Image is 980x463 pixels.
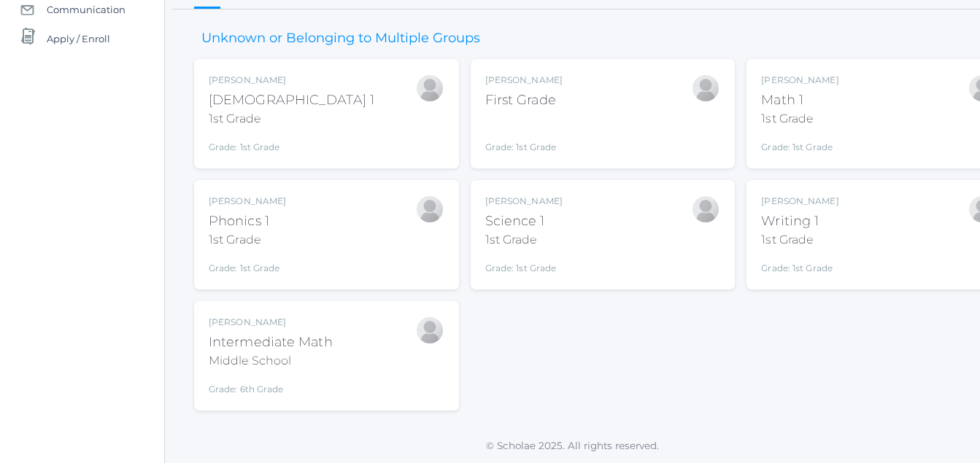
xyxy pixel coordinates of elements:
[209,332,333,352] div: Intermediate Math
[209,254,286,275] div: Grade: 1st Grade
[761,74,838,87] div: [PERSON_NAME]
[761,195,838,208] div: [PERSON_NAME]
[209,231,286,249] div: 1st Grade
[761,90,838,110] div: Math 1
[209,211,286,231] div: Phonics 1
[485,116,563,154] div: Grade: 1st Grade
[415,316,444,345] div: Bonnie Posey
[485,254,563,275] div: Grade: 1st Grade
[485,231,563,249] div: 1st Grade
[209,110,374,128] div: 1st Grade
[691,74,720,103] div: Bonnie Posey
[209,316,333,329] div: [PERSON_NAME]
[165,438,980,453] p: © Scholae 2025. All rights reserved.
[415,74,444,103] div: Bonnie Posey
[47,24,110,53] span: Apply / Enroll
[209,133,374,154] div: Grade: 1st Grade
[761,110,838,128] div: 1st Grade
[485,211,563,231] div: Science 1
[209,195,286,208] div: [PERSON_NAME]
[485,90,563,110] div: First Grade
[209,90,374,110] div: [DEMOGRAPHIC_DATA] 1
[691,195,720,224] div: Bonnie Posey
[761,211,838,231] div: Writing 1
[761,254,838,275] div: Grade: 1st Grade
[209,352,333,370] div: Middle School
[761,133,838,154] div: Grade: 1st Grade
[485,74,563,87] div: [PERSON_NAME]
[415,195,444,224] div: Bonnie Posey
[761,231,838,249] div: 1st Grade
[209,376,333,396] div: Grade: 6th Grade
[194,31,487,46] h3: Unknown or Belonging to Multiple Groups
[209,74,374,87] div: [PERSON_NAME]
[485,195,563,208] div: [PERSON_NAME]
